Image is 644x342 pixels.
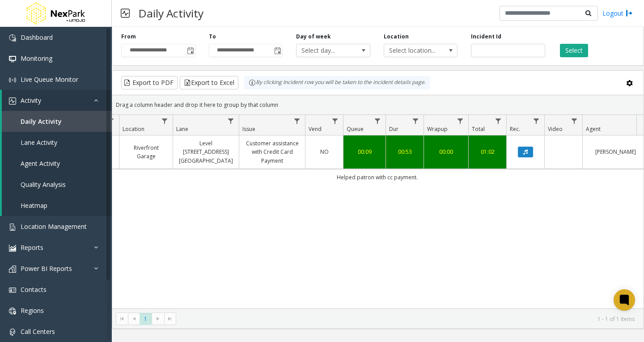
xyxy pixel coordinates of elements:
[2,90,112,111] a: Activity
[21,222,87,231] span: Location Management
[9,266,16,273] img: 'icon'
[568,115,580,127] a: Video Filter Menu
[372,115,384,127] a: Queue Filter Menu
[427,125,448,133] span: Wrapup
[311,148,338,156] a: NO
[389,125,398,133] span: Dur
[548,125,563,133] span: Video
[530,115,542,127] a: Rec. Filter Menu
[245,139,300,165] a: Customer assistance with Credit Card Payment
[121,76,178,89] button: Export to PDF
[9,308,16,315] img: 'icon'
[2,111,112,132] a: Daily Activity
[21,243,43,252] span: Reports
[21,54,52,63] span: Monitoring
[2,195,112,216] a: Heatmap
[21,138,57,147] span: Lane Activity
[21,264,72,273] span: Power BI Reports
[588,148,643,156] a: [PERSON_NAME]
[492,115,504,127] a: Total Filter Menu
[9,224,16,231] img: 'icon'
[9,97,16,105] img: 'icon'
[472,125,485,133] span: Total
[384,44,443,57] span: Select location...
[21,75,78,84] span: Live Queue Monitor
[125,144,167,160] a: Riverfront Garage
[347,125,364,133] span: Queue
[21,33,53,42] span: Dashboard
[121,2,130,24] img: pageIcon
[586,125,601,133] span: Agent
[21,201,47,210] span: Heatmap
[21,180,66,189] span: Quality Analysis
[560,44,588,57] button: Select
[9,329,16,336] img: 'icon'
[180,76,238,89] button: Export to Excel
[2,132,112,153] a: Lane Activity
[21,159,60,168] span: Agent Activity
[9,287,16,294] img: 'icon'
[21,285,47,294] span: Contacts
[209,33,216,41] label: To
[471,33,501,41] label: Incident Id
[178,139,233,165] a: Level [STREET_ADDRESS][GEOGRAPHIC_DATA]
[309,125,322,133] span: Vend
[320,148,329,156] span: NO
[510,125,520,133] span: Rec.
[429,148,463,156] a: 00:00
[9,245,16,252] img: 'icon'
[176,125,188,133] span: Lane
[349,148,380,156] a: 00:09
[225,115,237,127] a: Lane Filter Menu
[626,8,633,18] img: logout
[249,79,256,86] img: infoIcon.svg
[112,97,644,113] div: Drag a column header and drop it here to group by that column
[9,76,16,84] img: 'icon'
[123,125,144,133] span: Location
[2,153,112,174] a: Agent Activity
[602,8,633,18] a: Logout
[291,115,303,127] a: Issue Filter Menu
[140,313,152,325] span: Page 1
[410,115,422,127] a: Dur Filter Menu
[474,148,501,156] a: 01:02
[384,33,409,41] label: Location
[296,33,331,41] label: Day of week
[454,115,466,127] a: Wrapup Filter Menu
[9,55,16,63] img: 'icon'
[272,44,282,57] span: Toggle popup
[242,125,255,133] span: Issue
[21,96,41,105] span: Activity
[112,115,644,308] div: Data table
[134,2,208,24] h3: Daily Activity
[21,306,44,315] span: Regions
[297,44,355,57] span: Select day...
[244,76,430,89] div: By clicking Incident row you will be taken to the incident details page.
[185,44,195,57] span: Toggle popup
[9,34,16,42] img: 'icon'
[121,33,136,41] label: From
[2,174,112,195] a: Quality Analysis
[21,117,62,126] span: Daily Activity
[159,115,171,127] a: Location Filter Menu
[21,327,55,336] span: Call Centers
[182,315,635,323] kendo-pager-info: 1 - 1 of 1 items
[329,115,341,127] a: Vend Filter Menu
[391,148,418,156] a: 00:53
